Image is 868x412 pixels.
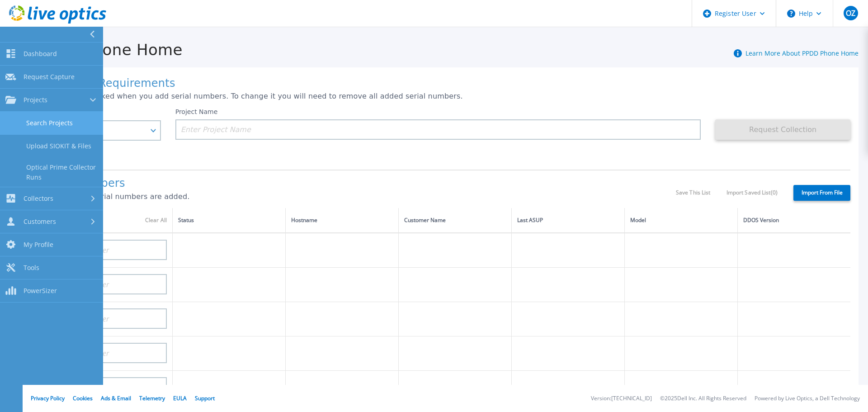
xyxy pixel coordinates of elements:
a: Telemetry [139,394,165,402]
input: Enter Serial Number [40,274,167,294]
li: © 2025 Dell Inc. All Rights Reserved [660,396,746,402]
th: Status [173,208,286,233]
li: Powered by Live Optics, a Dell Technology [755,396,860,402]
span: Projects [24,96,47,104]
th: Hostname [285,208,398,233]
input: Enter Serial Number [40,377,167,398]
a: Ads & Email [101,394,131,402]
p: 0 of 20 (max) serial numbers are added. [40,193,676,201]
label: Import From File [793,185,850,201]
input: Enter Serial Number [40,343,167,363]
a: Learn More About PPDD Phone Home [745,49,859,57]
th: DDOS Version [737,208,850,233]
button: Request Collection [715,119,850,140]
a: Support [195,394,215,402]
span: Customers [24,218,56,226]
h1: Collection Requirements [40,77,850,90]
span: My Profile [24,241,53,249]
input: Enter Serial Number [40,240,167,260]
input: Enter Serial Number [40,308,167,329]
li: Version: [TECHNICAL_ID] [591,396,652,402]
span: Collectors [24,194,53,203]
label: Project Name [175,109,218,115]
span: PowerSizer [24,287,57,295]
h1: Serial Numbers [40,177,676,190]
th: Model [624,208,737,233]
th: Customer Name [398,208,511,233]
div: Serial Number [46,215,167,225]
span: Tools [24,264,39,272]
a: Privacy Policy [31,394,65,402]
p: Timeframe is locked when you add serial numbers. To change it you will need to remove all added s... [40,92,850,100]
a: EULA [173,394,187,402]
a: Cookies [73,394,93,402]
span: Request Capture [24,73,75,81]
input: Enter Project Name [175,119,701,140]
span: Dashboard [24,50,57,58]
th: Last ASUP [511,208,624,233]
span: OZ [846,9,855,17]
